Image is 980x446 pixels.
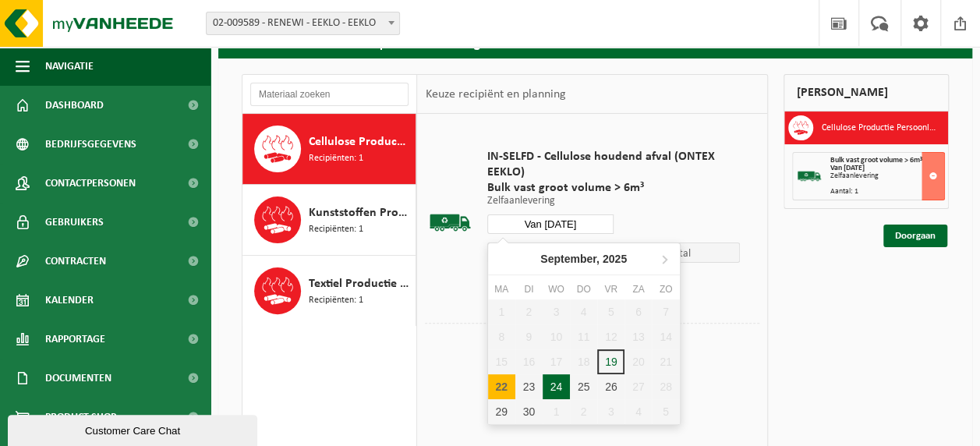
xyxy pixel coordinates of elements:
[206,12,400,35] span: 02-009589 - RENEWI - EEKLO - EEKLO
[543,374,570,399] div: 24
[597,349,624,374] div: 19
[45,125,136,164] span: Bedrijfsgegevens
[487,180,741,196] span: Bulk vast groot volume > 6m³
[543,399,570,424] div: 1
[45,242,106,281] span: Contracten
[830,172,944,180] div: Zelfaanlevering
[515,399,543,424] div: 30
[570,281,597,297] div: do
[45,164,136,203] span: Contactpersonen
[309,151,363,166] span: Recipiënten: 1
[487,214,614,234] input: Selecteer datum
[242,114,416,185] button: Cellulose Productie Persoonlijke Hygiene (CR) Recipiënten: 1
[570,374,597,399] div: 25
[250,83,409,106] input: Materiaal zoeken
[821,115,936,140] h3: Cellulose Productie Persoonlijke Hygiene (CR)
[309,133,412,151] span: Cellulose Productie Persoonlijke Hygiene (CR)
[597,281,624,297] div: vr
[624,281,652,297] div: za
[487,149,741,180] span: IN-SELFD - Cellulose houdend afval (ONTEX EEKLO)
[830,164,864,172] strong: Van [DATE]
[488,374,515,399] div: 22
[543,281,570,297] div: wo
[309,204,412,222] span: Kunststoffen Productie Etiketten (CR)
[45,86,104,125] span: Dashboard
[417,75,573,114] div: Keuze recipiënt en planning
[488,281,515,297] div: ma
[570,399,597,424] div: 2
[534,246,633,271] div: September,
[309,222,363,237] span: Recipiënten: 1
[487,196,741,207] p: Zelfaanlevering
[597,399,624,424] div: 3
[515,281,543,297] div: di
[242,185,416,256] button: Kunststoffen Productie Etiketten (CR) Recipiënten: 1
[830,188,944,196] div: Aantal: 1
[8,412,260,446] iframe: chat widget
[45,359,111,398] span: Documenten
[515,374,543,399] div: 23
[652,281,679,297] div: zo
[309,293,363,308] span: Recipiënten: 1
[45,203,104,242] span: Gebruikers
[45,398,116,437] span: Product Shop
[784,74,949,111] div: [PERSON_NAME]
[242,256,416,326] button: Textiel Productie Auto-industrie (CR) Recipiënten: 1
[207,12,399,34] span: 02-009589 - RENEWI - EEKLO - EEKLO
[45,281,94,320] span: Kalender
[309,274,412,293] span: Textiel Productie Auto-industrie (CR)
[830,156,922,165] span: Bulk vast groot volume > 6m³
[45,47,94,86] span: Navigatie
[488,399,515,424] div: 29
[603,253,627,264] i: 2025
[883,225,947,247] a: Doorgaan
[45,320,105,359] span: Rapportage
[597,374,624,399] div: 26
